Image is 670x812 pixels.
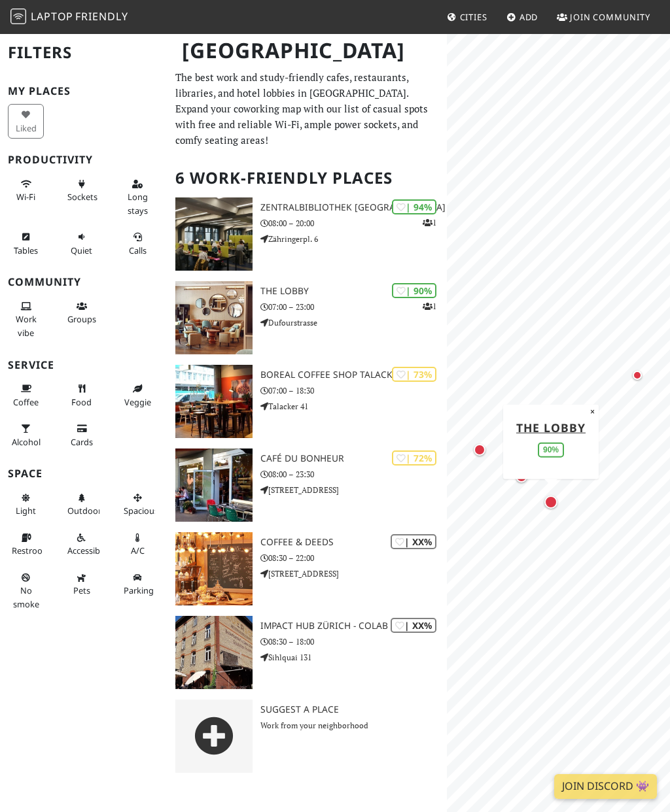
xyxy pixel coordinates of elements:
div: Map marker [531,456,557,482]
h3: Boreal Coffee Shop Talacker (ZU) [260,369,446,381]
div: Map marker [538,489,564,515]
p: Dufourstrasse [260,316,446,329]
img: Boreal Coffee Shop Talacker (ZU) [175,365,253,438]
a: THE LOBBY | 90% 1 THE LOBBY 07:00 – 23:00 Dufourstrasse [167,281,447,354]
span: Alcohol [12,436,41,448]
a: Impact Hub Zürich - Colab | XX% Impact Hub Zürich - Colab 08:30 – 18:00 Sihlquai 131 [167,616,447,689]
button: Long stays [120,173,156,221]
h3: Space [8,467,160,480]
div: | XX% [391,534,436,549]
button: Sockets [63,173,99,208]
span: Coffee [13,396,39,408]
button: Alcohol [8,418,44,452]
button: No smoke [8,567,44,615]
img: Zentralbibliothek Zürich [175,197,253,271]
img: Coffee & Deeds [175,532,253,605]
h3: Impact Hub Zürich - Colab [260,620,446,632]
div: | 90% [392,283,436,298]
h2: Filters [8,33,160,73]
button: Light [8,487,44,522]
h3: Service [8,359,160,371]
p: 1 [423,216,436,229]
h3: Coffee & Deeds [260,537,446,548]
span: Spacious [124,505,158,516]
h1: [GEOGRAPHIC_DATA] [171,33,444,69]
span: Restroom [12,545,50,556]
h3: Zentralbibliothek [GEOGRAPHIC_DATA] [260,202,446,213]
button: Calls [120,226,156,261]
h3: Café du Bonheur [260,453,446,464]
p: 07:00 – 18:30 [260,384,446,397]
p: Zähringerpl. 6 [260,233,446,245]
button: Close popup [586,404,599,418]
span: Add [520,11,538,23]
button: Tables [8,226,44,261]
h3: My Places [8,85,160,97]
img: THE LOBBY [175,281,253,354]
a: Join Community [552,5,656,29]
button: Cards [63,418,99,452]
span: Quiet [71,245,92,256]
a: LaptopFriendly LaptopFriendly [10,6,128,29]
p: Talacker 41 [260,400,446,413]
div: | XX% [391,618,436,633]
span: Cities [460,11,487,23]
button: Veggie [120,378,156,413]
p: The best work and study-friendly cafes, restaurants, libraries, and hotel lobbies in [GEOGRAPHIC_... [175,69,439,148]
button: Coffee [8,378,44,413]
span: Power sockets [67,191,97,203]
div: | 72% [392,450,436,465]
p: 07:00 – 23:00 [260,301,446,313]
img: Impact Hub Zürich - Colab [175,616,253,689]
span: Veggie [124,396,151,408]
p: [STREET_ADDRESS] [260,484,446,496]
a: Join Discord 👾 [554,774,657,799]
button: Accessible [63,527,99,562]
img: Café du Bonheur [175,448,253,522]
span: Video/audio calls [129,245,147,256]
h2: 6 Work-Friendly Places [175,158,439,198]
span: Friendly [75,9,128,24]
button: Restroom [8,527,44,562]
button: A/C [120,527,156,562]
button: Quiet [63,226,99,261]
span: Laptop [31,9,73,24]
p: 08:30 – 18:00 [260,635,446,648]
a: Boreal Coffee Shop Talacker (ZU) | 73% Boreal Coffee Shop Talacker (ZU) 07:00 – 18:30 Talacker 41 [167,365,447,438]
img: LaptopFriendly [10,8,26,24]
button: Outdoor [63,487,99,522]
button: Groups [63,296,99,330]
button: Parking [120,567,156,601]
p: 08:00 – 23:30 [260,468,446,481]
div: | 73% [392,367,436,382]
span: Parking [124,584,154,596]
a: Add [501,5,544,29]
span: Work-friendly tables [14,245,38,256]
a: Café du Bonheur | 72% Café du Bonheur 08:00 – 23:30 [STREET_ADDRESS] [167,448,447,522]
a: Coffee & Deeds | XX% Coffee & Deeds 08:30 – 22:00 [STREET_ADDRESS] [167,532,447,605]
a: Cities [442,5,493,29]
button: Spacious [120,487,156,522]
span: Long stays [128,191,148,216]
span: Join Community [570,11,650,23]
div: | 94% [392,199,436,214]
span: Accessible [67,545,107,556]
div: Map marker [624,362,650,388]
h3: Productivity [8,154,160,166]
span: Air conditioned [131,545,145,556]
a: Suggest a Place Work from your neighborhood [167,700,447,773]
button: Wi-Fi [8,173,44,208]
h3: Community [8,276,160,288]
span: Outdoor area [67,505,101,516]
a: Zentralbibliothek Zürich | 94% 1 Zentralbibliothek [GEOGRAPHIC_DATA] 08:00 – 20:00 Zähringerpl. 6 [167,197,447,271]
span: Food [71,396,92,408]
h3: Suggest a Place [260,704,446,715]
p: 1 [423,300,436,313]
button: Work vibe [8,296,44,343]
span: Stable Wi-Fi [16,191,35,203]
span: Smoke free [13,584,39,609]
p: Sihlquai 131 [260,651,446,664]
p: 08:30 – 22:00 [260,552,446,564]
p: 08:00 – 20:00 [260,217,446,229]
button: Food [63,378,99,413]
